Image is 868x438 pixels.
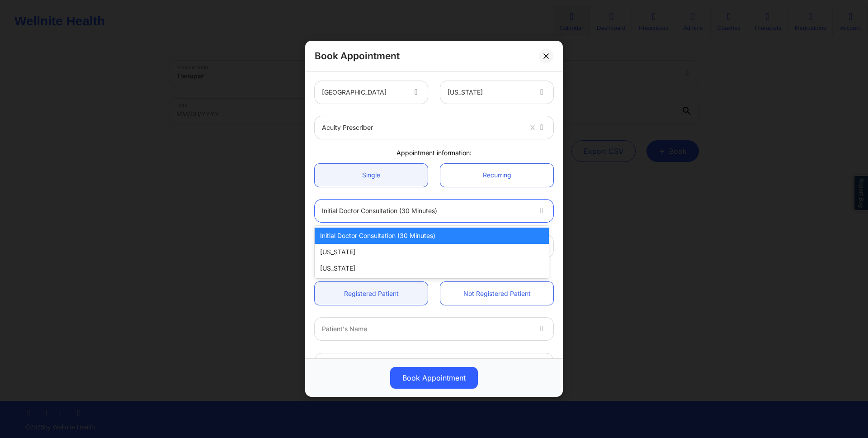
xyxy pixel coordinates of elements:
a: Recurring [440,164,553,187]
input: Patient's Email [315,353,553,376]
a: Registered Patient [315,282,428,305]
div: Patient information: [308,267,560,276]
a: Single [315,164,428,187]
button: Book Appointment [390,367,478,389]
a: Not Registered Patient [440,282,553,305]
div: [GEOGRAPHIC_DATA] [322,81,405,104]
div: Initial doctor consultation (30 minutes) [315,228,549,244]
div: [US_STATE] [448,81,531,104]
div: Initial doctor consultation (30 minutes) [322,200,531,222]
div: Appointment information: [308,148,560,157]
h2: Book Appointment [315,50,400,62]
div: Acuity Prescriber [322,116,522,139]
div: [US_STATE] [315,260,549,276]
div: [US_STATE] [315,244,549,260]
